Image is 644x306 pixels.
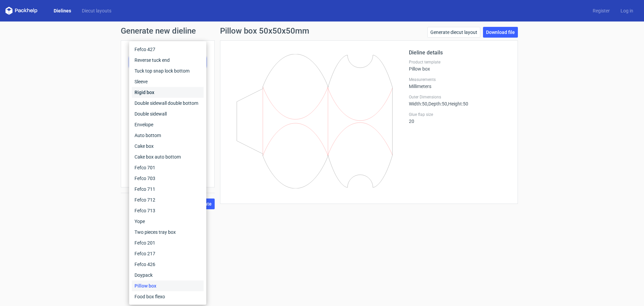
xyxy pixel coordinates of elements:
div: Doypack [132,270,204,280]
span: , Height : 50 [447,101,468,106]
a: Log in [615,7,639,14]
div: Cake box [132,141,204,151]
div: Double sidewall [132,108,204,119]
div: Millimeters [409,77,509,89]
h2: Dieline details [409,49,509,57]
div: Sleeve [132,76,204,87]
div: Fefco 427 [132,44,204,55]
div: Food box flexo [132,291,204,302]
a: Diecut layouts [76,7,117,14]
div: Two pieces tray box [132,227,204,237]
label: Product template [409,59,509,65]
div: Reverse tuck end [132,55,204,65]
span: , Depth : 50 [427,101,447,106]
a: Register [587,7,615,14]
div: Envelope [132,119,204,130]
h1: Generate new dieline [121,27,523,35]
div: 20 [409,112,509,124]
a: Download file [483,27,518,38]
div: Fefco 703 [132,173,204,184]
div: Double sidewall double bottom [132,98,204,108]
div: Pillow box [409,59,509,72]
div: Fefco 712 [132,194,204,205]
div: Fefco 426 [132,259,204,270]
div: Fefco 713 [132,205,204,216]
div: Fefco 701 [132,162,204,173]
div: Pillow box [132,280,204,291]
div: Rigid box [132,87,204,98]
label: Glue flap size [409,112,509,117]
h1: Pillow box 50x50x50mm [220,27,309,35]
div: Fefco 711 [132,184,204,194]
div: Cake box auto bottom [132,151,204,162]
div: Tuck top snap lock bottom [132,65,204,76]
div: Auto bottom [132,130,204,141]
label: Measurements [409,77,509,82]
a: Dielines [48,7,76,14]
span: Width : 50 [409,101,427,106]
div: Fefco 201 [132,237,204,248]
div: Fefco 217 [132,248,204,259]
a: Generate diecut layout [427,27,480,38]
label: Outer Dimensions [409,94,509,100]
div: Yope [132,216,204,227]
